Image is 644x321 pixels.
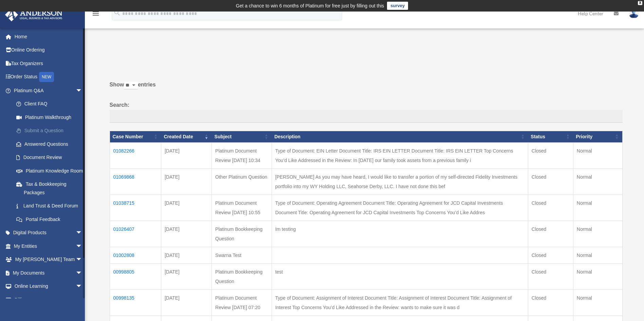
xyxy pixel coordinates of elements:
td: [DATE] [161,142,211,168]
td: Normal [573,289,622,316]
td: [DATE] [161,168,211,195]
td: 01026407 [110,221,161,247]
td: Type of Document: Assignment of Interest Document Title: Assignment of Interest Document Title: A... [272,289,528,316]
a: Tax & Bookkeeping Packages [10,178,93,199]
span: arrow_drop_down [76,293,89,307]
td: Swarna Test [212,247,272,263]
a: Tax Organizers [5,57,93,70]
a: Online Ordering [5,43,93,57]
span: arrow_drop_down [76,239,89,253]
span: arrow_drop_down [76,253,89,267]
span: arrow_drop_down [76,280,89,294]
a: Document Review [10,151,93,164]
td: 00998135 [110,289,161,316]
div: close [638,1,642,5]
i: search [113,9,121,17]
td: Type of Document: EIN Letter Document Title: IRS EIN LETTER Document Title: IRS EIN LETTER Top Co... [272,142,528,168]
th: Subject: activate to sort column ascending [212,131,272,142]
td: Platinum Document Review [DATE] 10:55 [212,195,272,221]
td: Closed [528,263,573,289]
td: Normal [573,263,622,289]
td: [DATE] [161,263,211,289]
th: Description: activate to sort column ascending [272,131,528,142]
td: Platinum Bookkeeping Question [212,263,272,289]
td: [DATE] [161,221,211,247]
td: Normal [573,142,622,168]
div: Get a chance to win 6 months of Platinum for free just by filling out this [236,2,384,10]
a: Platinum Walkthrough [10,111,93,124]
td: Normal [573,195,622,221]
a: My Documentsarrow_drop_down [5,266,93,280]
td: Platinum Document Review [DATE] 07:20 [212,289,272,316]
th: Priority: activate to sort column ascending [573,131,622,142]
td: Closed [528,221,573,247]
img: Anderson Advisors Platinum Portal [3,8,65,21]
a: My Entitiesarrow_drop_down [5,239,93,253]
a: Portal Feedback [10,213,93,226]
a: Platinum Q&Aarrow_drop_down [5,84,93,97]
a: Online Learningarrow_drop_down [5,280,93,293]
img: User Pic [629,8,639,18]
th: Status: activate to sort column ascending [528,131,573,142]
a: Submit a Question [10,124,93,138]
i: menu [92,9,100,18]
label: Search: [110,100,623,123]
select: Showentries [124,82,138,89]
td: [DATE] [161,247,211,263]
a: Digital Productsarrow_drop_down [5,226,93,240]
span: arrow_drop_down [76,266,89,280]
td: 00998805 [110,263,161,289]
td: Closed [528,289,573,316]
a: Client FAQ [10,97,93,111]
td: Normal [573,247,622,263]
label: Show entries [110,80,623,96]
td: Closed [528,168,573,195]
td: Type of Document: Operating Agreement Document Title: Operating Agreement for JCD Capital Investm... [272,195,528,221]
td: Closed [528,195,573,221]
td: 01069868 [110,168,161,195]
td: 01002808 [110,247,161,263]
td: 01082266 [110,142,161,168]
td: 01038715 [110,195,161,221]
td: [DATE] [161,195,211,221]
td: [PERSON_NAME] As you may have heard, I would like to transfer a portion of my self-directed Fidel... [272,168,528,195]
a: Home [5,30,93,43]
span: arrow_drop_down [76,226,89,240]
td: Normal [573,221,622,247]
td: Other Platinum Question [212,168,272,195]
a: Land Trust & Deed Forum [10,199,93,213]
th: Case Number: activate to sort column ascending [110,131,161,142]
th: Created Date: activate to sort column ascending [161,131,211,142]
td: Normal [573,168,622,195]
a: My [PERSON_NAME] Teamarrow_drop_down [5,253,93,266]
td: [DATE] [161,289,211,316]
td: test [272,263,528,289]
td: Closed [528,142,573,168]
td: Platinum Document Review [DATE] 10:34 [212,142,272,168]
a: Order StatusNEW [5,70,93,84]
td: Platinum Bookkeeping Question [212,221,272,247]
a: survey [387,2,408,10]
a: Billingarrow_drop_down [5,293,93,306]
td: Im testing [272,221,528,247]
a: Answered Questions [10,137,89,151]
a: menu [92,12,100,18]
span: arrow_drop_down [76,84,89,98]
td: Closed [528,247,573,263]
input: Search: [110,110,623,123]
a: Platinum Knowledge Room [10,164,93,178]
div: NEW [39,72,54,82]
